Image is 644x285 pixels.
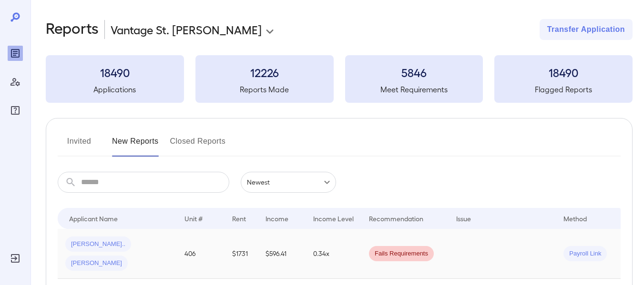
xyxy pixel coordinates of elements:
[345,65,483,80] h3: 5846
[65,259,128,268] span: [PERSON_NAME]
[58,134,101,157] button: Invited
[369,213,423,224] div: Recommendation
[258,229,306,279] td: $596.41
[195,65,334,80] h3: 12226
[266,213,288,224] div: Income
[369,249,434,258] span: Fails Requirements
[65,240,131,249] span: [PERSON_NAME]..
[195,84,334,95] h5: Reports Made
[112,134,159,157] button: New Reports
[46,55,633,103] summary: 18490Applications12226Reports Made5846Meet Requirements18490Flagged Reports
[313,213,354,224] div: Income Level
[8,103,23,118] div: FAQ
[494,84,633,95] h5: Flagged Reports
[8,46,23,61] div: Reports
[225,229,258,279] td: $1731
[46,65,184,80] h3: 18490
[8,74,23,89] div: Manage Users
[540,19,633,40] button: Transfer Application
[46,84,184,95] h5: Applications
[184,213,203,224] div: Unit #
[563,213,587,224] div: Method
[456,213,471,224] div: Issue
[46,19,99,40] h2: Reports
[232,213,247,224] div: Rent
[306,229,361,279] td: 0.34x
[345,84,483,95] h5: Meet Requirements
[8,251,23,266] div: Log Out
[69,213,118,224] div: Applicant Name
[170,134,226,157] button: Closed Reports
[241,172,336,193] div: Newest
[494,65,633,80] h3: 18490
[111,22,262,37] p: Vantage St. [PERSON_NAME]
[563,249,607,258] span: Payroll Link
[177,229,225,279] td: 406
